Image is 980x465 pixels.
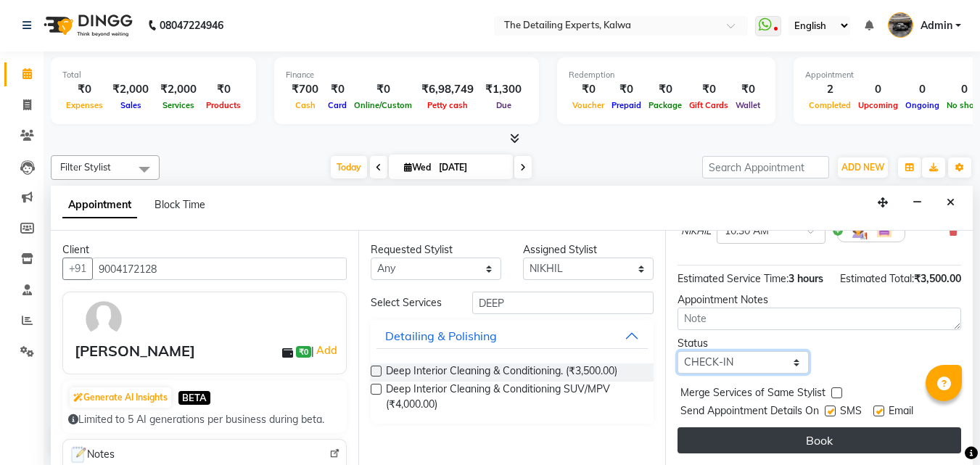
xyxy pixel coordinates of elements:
[155,198,205,211] span: Block Time
[678,336,808,351] div: Status
[62,69,244,81] div: Total
[416,81,479,98] div: ₹6,98,749
[160,5,223,46] b: 08047224946
[888,12,913,38] img: Admin
[840,272,914,285] span: Estimated Total:
[678,292,961,308] div: Appointment Notes
[838,157,888,178] button: ADD NEW
[159,100,198,110] span: Services
[386,382,643,412] span: ⁠Deep Interior Cleaning & Conditioning SUV/MPV (₹4,000.00)
[685,81,732,98] div: ₹0
[608,100,645,110] span: Prepaid
[37,5,136,46] img: logo
[608,81,645,98] div: ₹0
[202,81,244,98] div: ₹0
[569,100,608,110] span: Voucher
[350,81,416,98] div: ₹0
[155,81,202,98] div: ₹2,000
[62,242,347,258] div: Client
[681,224,711,239] span: NIKHIL
[70,387,171,408] button: Generate AI Insights
[680,385,825,403] span: Merge Services of Same Stylist
[117,100,145,110] span: Sales
[62,81,107,98] div: ₹0
[202,100,244,110] span: Products
[314,342,339,359] a: Add
[75,340,195,362] div: [PERSON_NAME]
[678,427,961,453] button: Book
[92,258,347,280] input: Search by Name/Mobile/Email/Code
[569,69,764,81] div: Redemption
[69,445,115,464] span: Notes
[523,242,654,258] div: Assigned Stylist
[732,81,764,98] div: ₹0
[178,391,210,405] span: BETA
[914,272,961,285] span: ₹3,500.00
[685,100,732,110] span: Gift Cards
[83,298,125,340] img: avatar
[840,403,862,421] span: SMS
[62,100,107,110] span: Expenses
[493,100,515,110] span: Due
[292,100,319,110] span: Cash
[732,100,764,110] span: Wallet
[62,258,93,280] button: +91
[788,272,823,285] span: 3 hours
[678,272,788,285] span: Estimated Service Time:
[62,192,137,218] span: Appointment
[400,162,435,173] span: Wed
[286,69,527,81] div: Finance
[876,222,893,239] img: Interior.png
[360,295,461,310] div: Select Services
[331,156,367,178] span: Today
[386,363,617,382] span: ⁠Deep Interior Cleaning & Conditioning. (₹3,500.00)
[324,100,350,110] span: Card
[569,81,608,98] div: ₹0
[371,242,501,258] div: Requested Stylist
[311,342,339,359] span: |
[479,81,527,98] div: ₹1,300
[855,81,902,98] div: 0
[940,192,961,214] button: Close
[902,100,943,110] span: Ongoing
[424,100,472,110] span: Petty cash
[680,403,819,421] span: Send Appointment Details On
[841,162,884,173] span: ADD NEW
[805,100,855,110] span: Completed
[350,100,416,110] span: Online/Custom
[472,292,654,314] input: Search by service name
[805,81,855,98] div: 2
[921,18,952,33] span: Admin
[60,161,111,173] span: Filter Stylist
[107,81,155,98] div: ₹2,000
[286,81,324,98] div: ₹700
[902,81,943,98] div: 0
[645,100,685,110] span: Package
[324,81,350,98] div: ₹0
[376,323,648,349] button: Detailing & Polishing
[849,222,867,239] img: Hairdresser.png
[385,327,497,345] div: Detailing & Polishing
[645,81,685,98] div: ₹0
[296,346,311,358] span: ₹0
[855,100,902,110] span: Upcoming
[702,156,829,178] input: Search Appointment
[68,412,341,427] div: Limited to 5 AI generations per business during beta.
[889,403,913,421] span: Email
[435,157,507,178] input: 2025-09-03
